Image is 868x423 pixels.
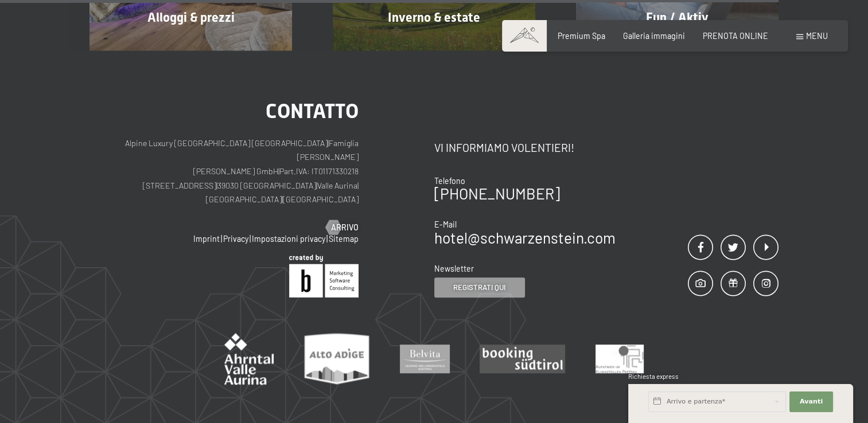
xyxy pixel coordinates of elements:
span: Alloggi & prezzi [147,10,235,25]
span: Registrati qui [453,282,505,292]
span: Richiesta express [628,373,679,380]
span: Avanti [800,397,823,406]
span: Vi informiamo volentieri! [434,141,574,154]
span: | [216,181,217,190]
span: | [221,234,222,244]
span: Fun / Aktiv [646,10,709,25]
span: | [278,166,279,176]
a: Imprint [193,234,220,244]
span: Menu [806,31,828,41]
span: Arrivo [331,222,359,233]
a: PRENOTA ONLINE [703,31,768,41]
span: | [357,181,359,190]
a: [PHONE_NUMBER] [434,185,560,202]
span: | [282,194,283,204]
img: Brandnamic GmbH | Leading Hospitality Solutions [289,254,359,297]
a: Galleria immagini [623,31,685,41]
span: Newsletter [434,264,474,273]
a: Arrivo [326,222,359,233]
span: | [316,181,317,190]
a: Impostazioni privacy [252,234,325,244]
span: E-Mail [434,220,457,229]
p: Alpine Luxury [GEOGRAPHIC_DATA] [GEOGRAPHIC_DATA] Famiglia [PERSON_NAME] [PERSON_NAME] GmbH Part.... [89,136,359,207]
span: Contatto [266,99,359,123]
button: Avanti [789,391,833,412]
a: Premium Spa [558,31,605,41]
a: Sitemap [329,234,359,244]
span: | [250,234,251,244]
span: Telefono [434,176,465,186]
a: hotel@schwarzenstein.com [434,229,616,246]
span: | [328,138,329,148]
span: Inverno & estate [388,10,480,25]
a: Privacy [223,234,248,244]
